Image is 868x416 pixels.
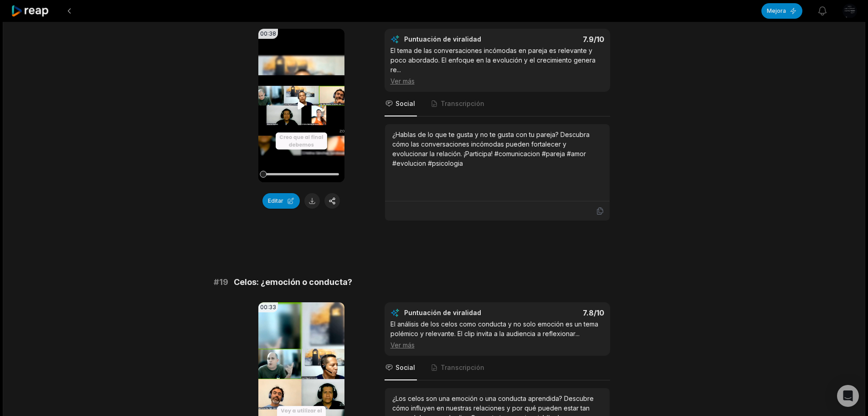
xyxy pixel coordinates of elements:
[395,100,415,107] font: Social
[385,356,610,380] nav: Cortina a la italiana
[761,3,802,19] button: Mejora
[397,66,401,74] font: ...
[392,131,590,167] font: ¿Hablas de lo que te gusta y no te gusta con tu pareja? Descubra cómo las conversaciones incómoda...
[268,197,283,204] font: Editar
[262,193,300,209] button: Editar
[234,277,352,287] font: Celos: ¿emoción o conducta?
[583,35,594,44] font: 7.9
[441,363,484,371] font: Transcripción
[404,35,481,43] font: Puntuación de viralidad
[395,363,415,371] font: Social
[575,330,580,337] font: ...
[390,320,598,337] font: El análisis de los celos como conducta y no solo emoción es un tema polémico y relevante. El clip...
[594,35,604,44] font: /10
[390,77,415,85] font: Ver más
[837,385,859,407] div: Abrir Intercom Messenger
[214,277,219,287] font: #
[594,308,604,317] font: /10
[441,100,484,107] font: Transcripción
[390,47,596,74] font: El tema de las conversaciones incómodas en pareja es relevante y poco abordado. El enfoque en la ...
[219,277,228,287] font: 19
[390,341,415,349] font: Ver más
[404,309,481,316] font: Puntuación de viralidad
[583,308,594,317] font: 7.8
[767,7,786,14] font: Mejora
[385,92,610,116] nav: Cortina a la italiana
